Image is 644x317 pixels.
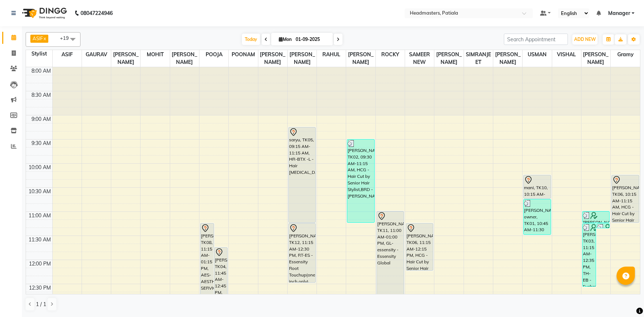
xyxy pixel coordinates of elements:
[27,164,52,171] div: 10:00 AM
[405,50,434,67] span: SAMEER NEW
[524,175,550,198] div: mani, TK10, 10:15 AM-10:45 AM, HCG-B - BABY BOY HAIR CUT
[346,50,375,67] span: [PERSON_NAME]
[504,34,568,45] input: Search Appointment
[464,50,493,67] span: SIMRANJEET
[524,199,550,234] div: [PERSON_NAME] owner, TK01, 10:45 AM-11:30 AM, BRD - [PERSON_NAME]
[552,50,581,59] span: VISHAL
[277,37,293,42] span: Mon
[43,35,46,41] a: x
[30,115,52,123] div: 9:00 AM
[376,50,405,59] span: ROCKY
[27,260,52,268] div: 12:00 PM
[27,212,52,219] div: 11:00 AM
[574,37,596,42] span: ADD NEW
[258,50,287,67] span: [PERSON_NAME]
[406,224,433,270] div: [PERSON_NAME], TK06, 11:15 AM-12:15 PM, HCG - Hair Cut by Senior Hair Stylist
[434,50,463,67] span: [PERSON_NAME]
[293,34,330,45] input: 2025-09-01
[572,34,598,45] button: ADD NEW
[611,50,640,59] span: Gramy
[289,224,315,282] div: [PERSON_NAME], TK12, 11:15 AM-12:30 PM, RT-ES - Essensity Root Touchup(one inch only)
[27,284,52,292] div: 12:30 PM
[523,50,551,59] span: USMAN
[60,35,74,41] span: +19
[612,175,639,222] div: [PERSON_NAME], TK06, 10:15 AM-11:15 AM, HCG - Hair Cut by Senior Hair Stylist
[141,50,169,59] span: MOHIT
[30,67,52,75] div: 8:00 AM
[377,211,404,306] div: [PERSON_NAME], TK11, 11:00 AM-01:00 PM, GL-essensity - Essensity Global
[214,248,228,294] div: [PERSON_NAME], TK04, 11:45 AM-12:45 PM, REP-FC-CE - Classic European Facial (For Combination Skin)
[53,50,82,59] span: ASIF
[82,50,111,59] span: GAURAV
[80,3,113,23] b: 08047224946
[33,35,43,41] span: ASIF
[19,3,69,23] img: logo
[596,224,610,228] div: [PERSON_NAME], TK03, 11:15 AM-11:20 AM, TH-UL - [GEOGRAPHIC_DATA]
[317,50,346,59] span: RAHUL
[583,211,609,222] div: [PERSON_NAME], TK03, 11:00 AM-11:15 AM, TH-EB - Eyebrows
[30,140,52,147] div: 9:30 AM
[581,50,610,67] span: [PERSON_NAME]
[613,288,637,310] iframe: chat widget
[242,34,260,45] span: Today
[30,91,52,99] div: 8:30 AM
[347,140,374,222] div: [PERSON_NAME], TK02, 09:30 AM-11:15 AM, HCG - Hair Cut by Senior Hair Stylist,BRD - [PERSON_NAME]
[170,50,199,67] span: [PERSON_NAME]
[111,50,140,67] span: [PERSON_NAME]
[26,50,52,58] div: Stylist
[27,188,52,195] div: 10:30 AM
[27,236,52,244] div: 11:30 AM
[493,50,522,67] span: [PERSON_NAME]
[229,50,258,59] span: POONAM
[289,127,315,222] div: saryu, TK05, 09:15 AM-11:15 AM, HR-BTX -L - Hair [MEDICAL_DATA]
[199,50,228,59] span: POOJA
[288,50,317,67] span: [PERSON_NAME]
[36,301,46,308] span: 1 / 1
[608,9,630,17] span: Manager
[583,224,596,286] div: [PERSON_NAME], TK03, 11:15 AM-12:35 PM, TH-EB - Eyebrows,TH-UL - Upper lips,TH-FH - Forehead,RT-I...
